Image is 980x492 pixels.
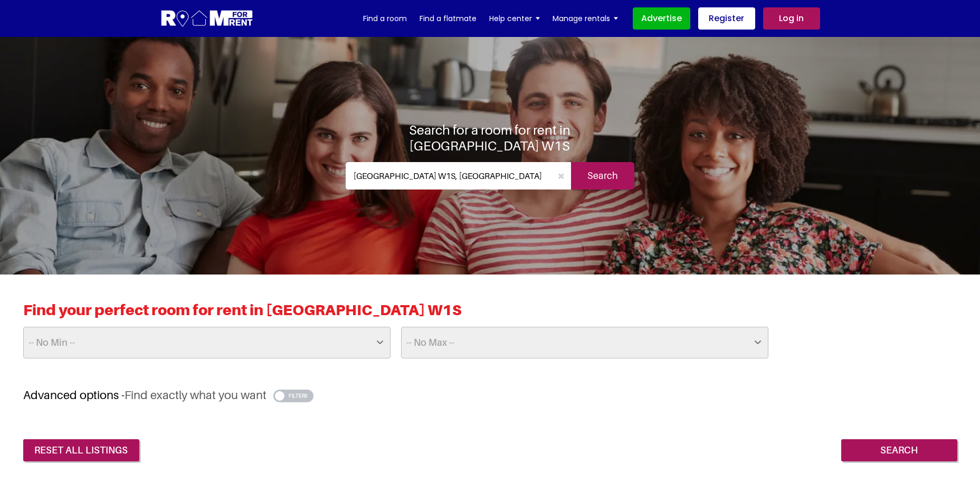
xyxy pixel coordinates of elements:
a: Register [698,7,755,30]
h3: Advanced options - [23,388,957,402]
img: Logo for Room for Rent, featuring a welcoming design with a house icon and modern typography [160,9,254,29]
input: Where do you want to live. Search by town or postcode [346,162,552,190]
a: reset all listings [23,439,139,461]
a: Find a flatmate [420,11,477,26]
h2: Find your perfect room for rent in [GEOGRAPHIC_DATA] W1S [23,301,957,327]
a: Advertise [633,7,690,30]
h1: Search for a room for rent in [GEOGRAPHIC_DATA] W1S [346,122,635,154]
a: Find a room [363,11,407,26]
input: Search [571,162,634,190]
span: Find exactly what you want [125,388,267,402]
input: Search [841,439,957,461]
a: Log in [763,7,820,30]
a: Help center [489,11,540,26]
a: Manage rentals [553,11,618,26]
